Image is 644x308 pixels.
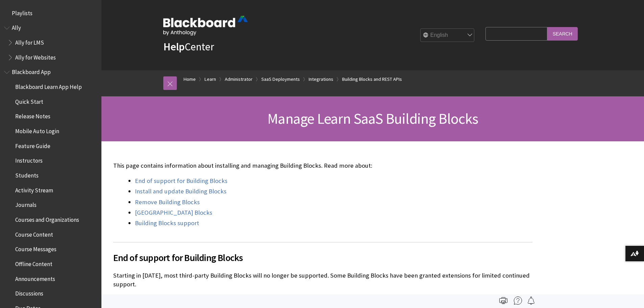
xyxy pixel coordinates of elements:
[135,198,200,206] a: Remove Building Blocks
[135,187,226,195] a: Install and update Building Blocks
[15,140,50,149] span: Feature Guide
[113,251,532,265] span: End of support for Building Blocks
[163,40,214,53] a: HelpCenter
[15,111,50,120] span: Release Notes
[547,27,578,40] input: Search
[15,288,43,297] span: Discussions
[267,109,478,128] span: Manage Learn SaaS Building Blocks
[15,185,53,194] span: Activity Stream
[15,229,53,238] span: Course Content
[309,75,333,84] a: Integrations
[15,214,79,223] span: Courses and Organizations
[527,297,535,305] img: Follow this page
[15,170,39,179] span: Students
[205,75,216,84] a: Learn
[163,16,248,35] img: Blackboard by Anthology
[15,258,52,267] span: Offline Content
[261,75,300,84] a: SaaS Deployments
[514,297,522,305] img: More help
[4,7,97,19] nav: Book outline for Playlists
[225,75,253,84] a: Administrator
[12,67,51,76] span: Blackboard App
[12,7,32,17] span: Playlists
[15,273,55,282] span: Announcements
[135,219,199,227] a: Building Blocks support
[15,52,56,61] span: Ally for Websites
[12,22,21,31] span: Ally
[4,22,97,63] nav: Book outline for Anthology Ally Help
[15,244,56,253] span: Course Messages
[15,37,44,46] span: Ally for LMS
[499,297,507,305] img: Print
[15,81,82,90] span: Blackboard Learn App Help
[15,155,43,164] span: Instructors
[342,75,402,84] a: Building Blocks and REST APIs
[15,125,59,135] span: Mobile Auto Login
[113,161,532,170] p: This page contains information about installing and managing Building Blocks. Read more about:
[15,199,37,209] span: Journals
[421,29,475,42] select: Site Language Selector
[113,271,532,289] p: Starting in [DATE], most third-party Building Blocks will no longer be supported. Some Building B...
[135,177,228,185] a: End of support for Building Blocks
[163,40,185,53] strong: Help
[184,75,196,84] a: Home
[135,209,212,217] a: [GEOGRAPHIC_DATA] Blocks
[15,96,43,105] span: Quick Start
